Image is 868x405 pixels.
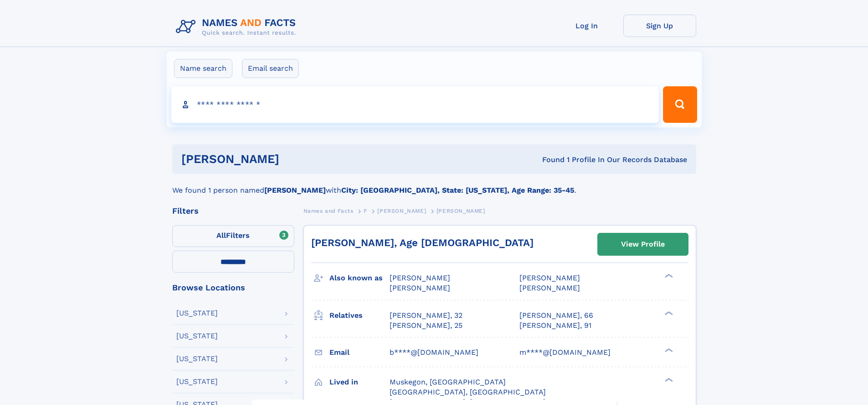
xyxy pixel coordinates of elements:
[390,378,506,386] span: Muskegon, [GEOGRAPHIC_DATA]
[242,59,299,78] label: Email search
[364,205,367,216] a: F
[621,234,665,255] div: View Profile
[329,345,390,360] h3: Email
[663,273,673,279] div: ❯
[519,310,593,321] a: [PERSON_NAME], 66
[437,208,485,214] span: [PERSON_NAME]
[663,310,673,316] div: ❯
[303,205,354,216] a: Names and Facts
[172,207,294,215] div: Filters
[598,233,688,255] a: View Profile
[623,15,696,37] a: Sign Up
[171,86,659,123] input: search input
[377,205,426,216] a: [PERSON_NAME]
[176,378,218,385] div: [US_STATE]
[329,308,390,323] h3: Relatives
[519,274,580,282] span: [PERSON_NAME]
[390,310,462,321] a: [PERSON_NAME], 32
[172,15,303,39] img: Logo Names and Facts
[172,225,294,247] label: Filters
[377,208,426,214] span: [PERSON_NAME]
[172,284,294,292] div: Browse Locations
[390,388,546,396] span: [GEOGRAPHIC_DATA], [GEOGRAPHIC_DATA]
[390,284,450,292] span: [PERSON_NAME]
[663,347,673,353] div: ❯
[329,270,390,286] h3: Also known as
[519,284,580,292] span: [PERSON_NAME]
[663,377,673,383] div: ❯
[264,186,326,195] b: [PERSON_NAME]
[390,321,462,331] a: [PERSON_NAME], 25
[341,186,574,195] b: City: [GEOGRAPHIC_DATA], State: [US_STATE], Age Range: 35-45
[174,59,232,78] label: Name search
[411,155,687,165] div: Found 1 Profile In Our Records Database
[176,332,218,340] div: [US_STATE]
[519,321,591,331] a: [PERSON_NAME], 91
[181,153,411,165] h1: [PERSON_NAME]
[550,15,623,37] a: Log In
[390,274,450,282] span: [PERSON_NAME]
[311,237,534,248] a: [PERSON_NAME], Age [DEMOGRAPHIC_DATA]
[176,355,218,363] div: [US_STATE]
[216,231,226,240] span: All
[663,86,697,123] button: Search Button
[364,208,367,214] span: F
[176,310,218,317] div: [US_STATE]
[329,374,390,390] h3: Lived in
[172,174,696,196] div: We found 1 person named with .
